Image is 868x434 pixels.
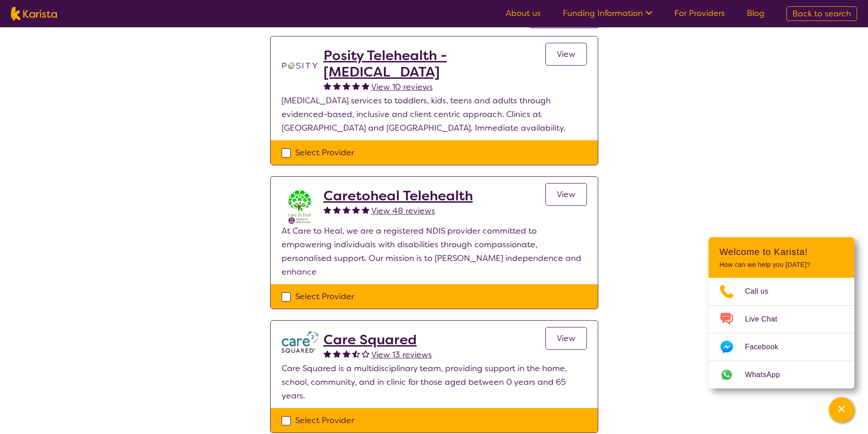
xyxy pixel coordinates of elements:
img: fullstar [324,82,331,90]
span: View 10 reviews [371,82,433,92]
img: Karista logo [11,7,57,20]
p: Care Squared is a multidisciplinary team, providing support in the home, school, community, and i... [282,362,587,403]
button: Channel Menu [829,397,854,423]
span: View 48 reviews [371,205,435,216]
span: View [557,49,575,60]
a: View 48 reviews [371,204,435,218]
img: fullstar [352,82,360,90]
span: View [557,333,575,344]
img: fullstar [362,206,370,214]
img: t1bslo80pcylnzwjhndq.png [282,47,318,84]
a: View [545,327,587,350]
a: Blog [747,8,765,19]
img: fullstar [343,82,350,90]
a: Back to search [786,6,857,21]
img: emptystar [362,350,370,357]
img: x8xkzxtsmjra3bp2ouhm.png [282,188,318,224]
a: View [545,43,587,66]
img: watfhvlxxexrmzu5ckj6.png [282,332,318,353]
h2: Welcome to Karista! [719,246,843,257]
img: fullstar [362,82,370,90]
img: fullstar [352,206,360,214]
img: fullstar [333,350,341,357]
a: Care Squared [324,332,432,348]
img: fullstar [343,350,350,357]
p: [MEDICAL_DATA] services to toddlers, kids, teens and adults through evidenced-based, inclusive an... [282,94,587,135]
a: Caretoheal Telehealth [324,188,473,204]
span: View 13 reviews [371,349,432,360]
a: View 10 reviews [371,80,433,94]
img: fullstar [324,206,331,214]
a: For Providers [674,8,725,19]
p: How can we help you [DATE]? [719,261,843,269]
img: fullstar [333,82,341,90]
img: fullstar [324,350,331,357]
a: Web link opens in a new tab. [709,361,854,388]
a: Posity Telehealth - [MEDICAL_DATA] [324,47,545,80]
ul: Choose channel [709,278,854,388]
img: fullstar [333,206,341,214]
span: Back to search [792,8,851,19]
span: View [557,189,575,200]
span: WhatsApp [745,368,791,382]
a: View [545,183,587,206]
a: View 13 reviews [371,348,432,362]
img: fullstar [343,206,350,214]
img: halfstar [352,350,360,357]
p: At Care to Heal, we are a registered NDIS provider committed to empowering individuals with disab... [282,224,587,279]
div: Channel Menu [709,237,854,388]
span: Facebook [745,340,789,354]
a: About us [506,8,541,19]
a: Funding Information [563,8,652,19]
span: Call us [745,285,780,298]
span: Live Chat [745,312,788,326]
